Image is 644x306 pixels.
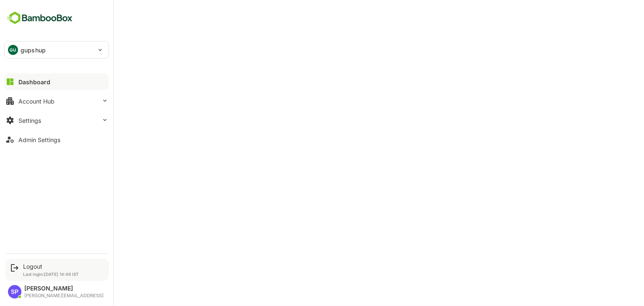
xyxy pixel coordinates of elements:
div: SP [8,285,21,298]
p: Last login: [DATE] 14:46 IST [23,272,79,277]
p: gupshup [21,46,46,54]
div: GUgupshup [5,41,109,58]
button: Settings [4,112,109,129]
div: Admin Settings [18,136,60,143]
div: Logout [23,263,79,270]
button: Dashboard [4,73,109,90]
div: Settings [18,117,41,124]
img: BambooboxFullLogoMark.5f36c76dfaba33ec1ec1367b70bb1252.svg [4,10,75,26]
div: GU [8,45,18,55]
div: [PERSON_NAME][EMAIL_ADDRESS] [24,293,104,298]
button: Admin Settings [4,131,109,148]
div: Account Hub [18,98,55,105]
div: Dashboard [18,78,50,86]
button: Account Hub [4,93,109,109]
div: [PERSON_NAME] [24,285,104,292]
